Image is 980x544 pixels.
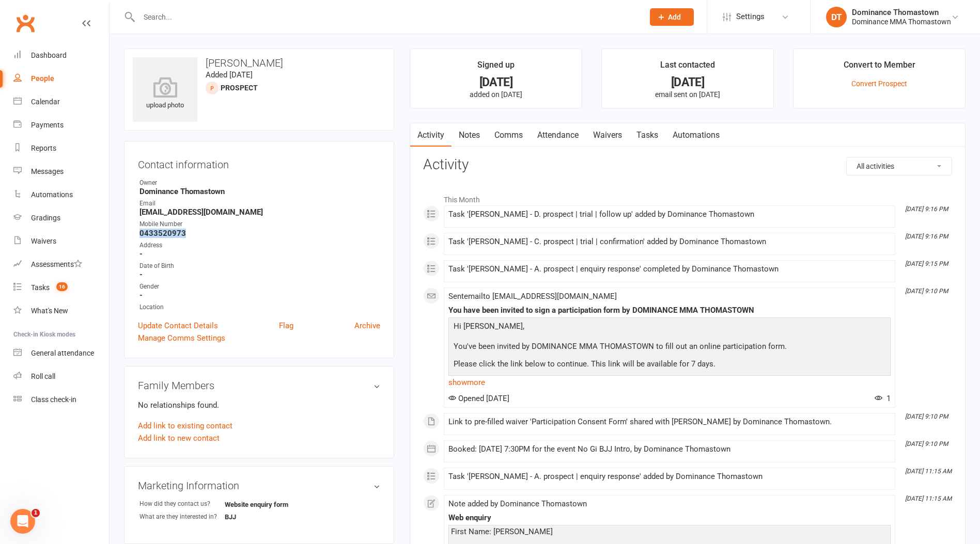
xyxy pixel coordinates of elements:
div: Task '[PERSON_NAME] - C. prospect | trial | confirmation' added by Dominance Thomastown [448,237,891,246]
i: [DATE] 9:16 PM [905,233,948,240]
h3: Activity [423,157,952,173]
p: Please click the link below to continue. This link will be available for 7 days. [451,358,888,373]
a: Class kiosk mode [13,388,109,411]
p: Hi [PERSON_NAME], [451,320,888,335]
div: [DATE] [611,77,764,88]
div: Payments [31,121,64,129]
i: [DATE] 9:10 PM [905,413,948,420]
div: Automations [31,190,73,199]
p: email sent on [DATE] [611,90,764,99]
a: Attendance [530,123,586,147]
input: Search... [136,10,636,24]
div: Roll call [31,372,55,380]
div: [DATE] [419,77,572,88]
strong: - [139,291,380,300]
strong: [EMAIL_ADDRESS][DOMAIN_NAME] [139,207,380,217]
a: Payments [13,114,109,137]
div: Dominance MMA Thomastown [852,17,951,26]
a: Tasks [629,123,665,147]
div: Mobile Number [139,219,380,229]
span: Sent email to [EMAIL_ADDRESS][DOMAIN_NAME] [448,292,617,301]
strong: 0433520973 [139,229,380,238]
div: Signed up [477,58,515,77]
div: General attendance [31,349,94,357]
a: Tasks 16 [13,276,109,299]
strong: Website enquiry form [225,501,288,508]
div: Web enquiry [448,514,891,522]
div: Convert to Member [844,58,915,77]
div: Dashboard [31,51,67,59]
a: Notes [452,123,487,147]
div: Waivers [31,237,56,245]
a: Activity [410,123,452,147]
div: Assessments [31,260,82,268]
a: Waivers [586,123,629,147]
a: Flag [279,319,293,332]
div: People [31,74,54,83]
div: Task '[PERSON_NAME] - A. prospect | enquiry response' completed by Dominance Thomastown [448,265,891,274]
p: added on [DATE] [419,90,572,99]
div: Messages [31,167,64,175]
a: Assessments [13,253,109,276]
a: Automations [13,183,109,206]
div: Date of Birth [139,261,380,271]
i: [DATE] 11:15 AM [905,495,952,502]
a: People [13,67,109,90]
div: upload photo [133,77,197,111]
p: You've been invited by DOMINANCE MMA THOMASTOWN to fill out an online participation form. [451,340,888,355]
strong: - [139,249,380,259]
p: No relationships found. [138,399,380,411]
span: 16 [56,282,68,291]
div: Address [139,241,380,250]
iframe: Intercom live chat [10,509,35,534]
div: Note added by Dominance Thomastown [448,500,891,508]
div: What are they interested in? [139,512,225,522]
strong: BJJ [225,513,284,521]
div: How did they contact us? [139,499,225,509]
div: Last contacted [660,58,715,77]
div: Email [139,199,380,209]
div: DT [826,7,847,27]
a: show more [448,375,891,390]
div: Reports [31,144,56,152]
a: Clubworx [12,10,38,36]
a: Dashboard [13,44,109,67]
snap: prospect [221,84,258,92]
div: Calendar [31,98,60,106]
button: Add [650,8,694,26]
div: Owner [139,178,380,188]
div: Booked: [DATE] 7:30PM for the event No Gi BJJ Intro, by Dominance Thomastown [448,445,891,454]
a: Messages [13,160,109,183]
a: Add link to new contact [138,432,220,444]
div: Task '[PERSON_NAME] - D. prospect | trial | follow up' added by Dominance Thomastown [448,210,891,219]
div: Tasks [31,283,50,292]
h3: Marketing Information [138,480,380,491]
a: Archive [354,319,380,332]
h3: Contact information [138,155,380,170]
div: Gradings [31,214,60,222]
strong: - [139,270,380,279]
a: General attendance kiosk mode [13,342,109,365]
a: Convert Prospect [851,79,907,88]
a: Gradings [13,206,109,230]
span: Opened [DATE] [448,394,509,403]
a: Automations [665,123,727,147]
div: Dominance Thomastown [852,8,951,17]
i: [DATE] 9:15 PM [905,260,948,267]
span: 1 [32,509,40,517]
h3: [PERSON_NAME] [133,57,385,69]
h3: Family Members [138,380,380,391]
i: [DATE] 9:10 PM [905,287,948,295]
div: Gender [139,282,380,292]
div: Location [139,302,380,312]
a: Calendar [13,90,109,114]
a: Roll call [13,365,109,388]
time: Added [DATE] [206,70,253,79]
span: 1 [875,394,891,403]
i: [DATE] 9:16 PM [905,205,948,213]
div: What's New [31,307,68,315]
a: Reports [13,137,109,160]
a: Update Contact Details [138,319,218,332]
strong: Dominance Thomastown [139,187,380,196]
div: Link to pre-filled waiver 'Participation Consent Form' shared with [PERSON_NAME] by Dominance Tho... [448,418,891,426]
